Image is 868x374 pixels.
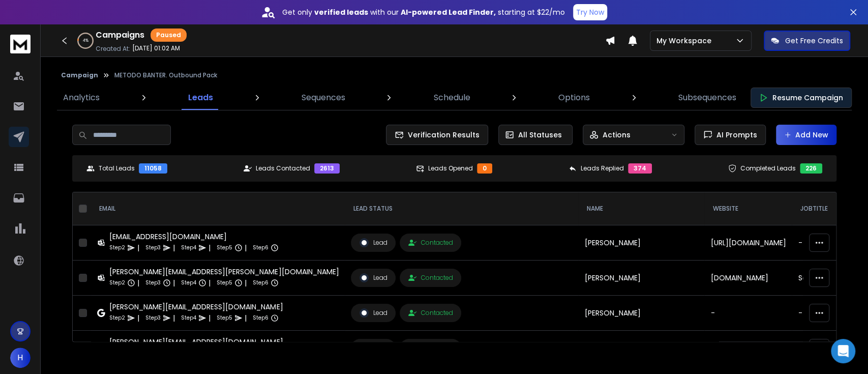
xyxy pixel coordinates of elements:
td: [PERSON_NAME] [578,261,704,296]
div: Contacted [408,274,453,282]
p: | [245,278,247,288]
p: Analytics [63,92,100,104]
p: | [245,313,247,323]
p: Get Free Credits [785,36,843,46]
button: Add New [776,125,836,145]
p: Get only with our starting at $22/mo [282,7,565,17]
button: Try Now [573,4,607,20]
p: Step 3 [145,313,161,323]
p: Actions [603,130,631,140]
span: Verification Results [404,130,480,140]
div: [EMAIL_ADDRESS][DOMAIN_NAME] [109,232,279,242]
div: [PERSON_NAME][EMAIL_ADDRESS][DOMAIN_NAME] [109,337,283,347]
p: Schedule [433,92,470,104]
div: [PERSON_NAME][EMAIL_ADDRESS][PERSON_NAME][DOMAIN_NAME] [109,267,339,277]
td: [PERSON_NAME] [578,331,704,366]
div: Lead [360,238,387,247]
button: Get Free Credits [764,31,850,51]
p: Step 3 [145,278,161,288]
button: Campaign [61,71,98,79]
p: | [137,243,139,253]
p: All Statuses [518,130,562,140]
p: Options [558,92,590,104]
td: [DOMAIN_NAME] [704,261,792,296]
p: Step 4 [181,313,196,323]
div: Contacted [408,239,453,247]
td: [URL][DOMAIN_NAME] [704,225,792,261]
div: 0 [477,163,492,174]
p: Step 4 [181,278,196,288]
p: | [173,278,175,288]
p: Step 5 [217,313,232,323]
p: Completed Leads [740,164,796,172]
div: 11058 [139,163,167,174]
h1: Campaigns [96,29,144,41]
p: Try Now [576,7,604,17]
p: 4 % [83,38,88,44]
a: Leads [182,85,219,110]
th: LEAD STATUS [345,192,578,225]
strong: AI-powered Lead Finder, [401,7,496,17]
p: Leads [188,92,213,104]
p: Leads Replied [581,164,624,172]
a: Schedule [427,85,476,110]
button: AI Prompts [695,125,766,145]
p: | [173,243,175,253]
div: Lead [360,273,387,282]
th: EMAIL [91,192,345,225]
p: | [208,313,211,323]
a: Sequences [295,85,351,110]
div: Paused [151,28,187,42]
p: | [137,278,139,288]
a: Analytics [57,85,106,110]
div: Open Intercom Messenger [831,339,855,363]
p: Step 2 [109,278,125,288]
p: | [137,313,139,323]
p: Step 5 [217,243,232,253]
p: Step 4 [181,243,196,253]
th: NAME [578,192,704,225]
div: [PERSON_NAME][EMAIL_ADDRESS][DOMAIN_NAME] [109,302,283,312]
p: Leads Contacted [256,164,310,172]
p: Step 6 [253,243,268,253]
p: METODO BANTER. Outbound Pack [114,71,217,79]
p: | [208,278,211,288]
td: - [704,296,792,331]
p: | [208,243,211,253]
th: website [704,192,792,225]
td: [PERSON_NAME] [578,225,704,261]
button: H [10,348,31,368]
td: - [704,331,792,366]
button: Verification Results [386,125,488,145]
div: Contacted [408,309,453,317]
p: Step 3 [145,243,161,253]
strong: verified leads [314,7,368,17]
p: | [245,243,247,253]
img: logo [10,35,31,53]
p: [DATE] 01:02 AM [132,44,180,52]
div: 374 [628,163,652,174]
p: Step 2 [109,243,125,253]
div: 226 [800,163,822,174]
p: | [173,313,175,323]
p: Total Leads [99,164,135,172]
div: 2613 [314,163,340,174]
p: Step 5 [217,278,232,288]
p: Step 6 [253,278,268,288]
button: Resume Campaign [751,88,852,108]
a: Subsequences [672,85,742,110]
p: Leads Opened [428,164,473,172]
p: My Workspace [656,36,715,46]
p: Created At: [96,45,130,53]
p: Sequences [302,92,345,104]
a: Options [552,85,596,110]
p: Step 2 [109,313,125,323]
span: AI Prompts [712,130,757,140]
td: [PERSON_NAME] [578,296,704,331]
div: Lead [360,308,387,318]
p: Subsequences [678,92,736,104]
p: Step 6 [253,313,268,323]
